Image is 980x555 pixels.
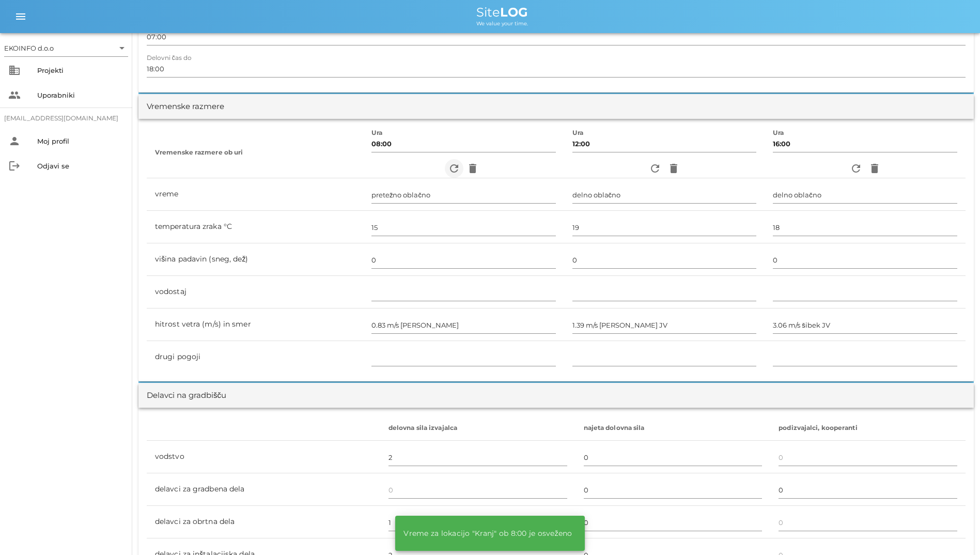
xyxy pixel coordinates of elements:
input: 0 [779,449,957,466]
i: delete [667,162,680,175]
div: Projekti [37,66,124,74]
input: 0 [779,482,957,498]
div: Moj profil [37,137,124,145]
div: Vremenske razmere [147,101,224,113]
td: vodstvo [147,441,380,473]
div: Vreme za lokacijo "Kranj" ob 8:00 je osveženo [395,521,580,546]
span: Site [476,5,528,20]
input: 0 [584,514,763,531]
input: 0 [388,449,567,466]
th: delovna sila izvajalca [380,416,575,441]
i: business [8,64,21,76]
label: Ura [572,129,584,137]
span: We value your time. [476,20,528,27]
label: Ura [371,129,383,137]
input: 0 [779,514,957,531]
i: arrow_drop_down [116,42,128,54]
div: EKOINFO d.o.o [4,40,128,56]
label: Ura [773,129,784,137]
b: LOG [500,5,528,20]
i: refresh [850,162,862,175]
td: delavci za gradbena dela [147,473,380,506]
div: EKOINFO d.o.o [4,43,54,53]
i: logout [8,160,21,172]
div: Pripomoček za klepet [832,443,980,555]
td: vreme [147,178,363,211]
th: podizvajalci, kooperanti [770,416,966,441]
td: vodostaj [147,276,363,309]
i: people [8,89,21,101]
i: menu [14,10,27,23]
i: refresh [448,162,460,175]
i: delete [466,162,479,175]
td: hitrost vetra (m/s) in smer [147,309,363,341]
td: delavci za obrtna dela [147,506,380,538]
input: 0 [388,514,567,531]
th: Vremenske razmere ob uri [147,127,363,178]
td: višina padavin (sneg, dež) [147,243,363,276]
th: najeta dolovna sila [575,416,771,441]
label: Delovni čas do [147,54,191,62]
i: person [8,135,21,147]
input: 0 [584,449,763,466]
div: Delavci na gradbišču [147,390,226,402]
td: drugi pogoji [147,341,363,373]
input: 0 [584,482,763,498]
div: Odjavi se [37,162,124,170]
div: Uporabniki [37,91,124,99]
td: temperatura zraka °C [147,211,363,243]
iframe: Chat Widget [832,443,980,555]
i: refresh [649,162,661,175]
input: 0 [388,482,567,498]
i: delete [868,162,881,175]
